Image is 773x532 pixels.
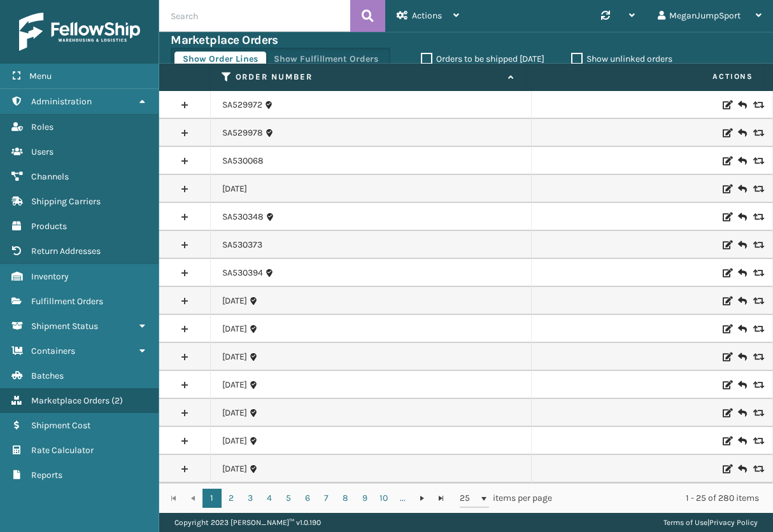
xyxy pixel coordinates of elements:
[738,323,746,335] i: Create Return Label
[202,489,222,508] a: 1
[355,489,374,508] a: 9
[111,395,123,406] span: ( 2 )
[753,353,761,361] i: Replace
[723,129,730,137] i: Edit
[723,381,730,389] i: Edit
[236,71,502,83] label: Order Number
[374,489,394,508] a: 10
[336,489,355,508] a: 8
[753,381,761,389] i: Replace
[31,246,101,256] span: Return Addresses
[222,489,241,508] a: 2
[738,183,746,195] i: Create Return Label
[31,346,75,356] span: Containers
[738,379,746,391] i: Create Return Label
[174,52,266,67] button: Show Order Lines
[738,407,746,419] i: Create Return Label
[723,185,730,193] i: Edit
[738,351,746,363] i: Create Return Label
[460,492,479,505] span: 25
[738,155,746,167] i: Create Return Label
[31,420,90,431] span: Shipment Cost
[753,325,761,333] i: Replace
[723,325,730,333] i: Edit
[31,321,98,332] span: Shipment Status
[222,239,262,251] a: SA530373
[753,241,761,249] i: Replace
[174,513,321,532] p: Copyright 2023 [PERSON_NAME]™ v 1.0.190
[222,183,247,195] a: [DATE]
[460,489,553,508] span: items per page
[31,445,94,456] span: Rate Calculator
[753,437,761,445] i: Replace
[222,323,247,335] a: [DATE]
[723,353,730,361] i: Edit
[222,267,263,279] a: SA530394
[222,407,247,419] a: [DATE]
[222,295,247,307] a: [DATE]
[753,129,761,137] i: Replace
[723,269,730,277] i: Edit
[222,99,262,111] a: SA529972
[317,489,336,508] a: 7
[723,409,730,417] i: Edit
[738,239,746,251] i: Create Return Label
[738,435,746,447] i: Create Return Label
[266,52,386,67] button: Show Fulfillment Orders
[723,213,730,221] i: Edit
[222,351,247,363] a: [DATE]
[709,518,758,527] a: Privacy Policy
[571,53,672,64] label: Show unlinked orders
[31,96,92,107] span: Administration
[394,489,413,508] a: ...
[31,146,53,157] span: Users
[241,489,260,508] a: 3
[31,122,53,132] span: Roles
[279,489,298,508] a: 5
[421,53,544,64] label: Orders to be shipped [DATE]
[31,171,69,182] span: Channels
[753,269,761,277] i: Replace
[31,271,69,282] span: Inventory
[723,101,730,109] i: Edit
[31,395,110,406] span: Marketplace Orders
[723,465,730,473] i: Edit
[260,489,279,508] a: 4
[723,437,730,445] i: Edit
[738,99,746,111] i: Create Return Label
[530,66,761,87] span: Actions
[723,157,730,165] i: Edit
[222,155,264,167] a: SA530068
[753,101,761,109] i: Replace
[753,157,761,165] i: Replace
[298,489,317,508] a: 6
[31,296,103,307] span: Fulfillment Orders
[222,127,263,139] a: SA529978
[738,463,746,475] i: Create Return Label
[19,13,140,51] img: logo
[222,379,247,391] a: [DATE]
[753,213,761,221] i: Replace
[432,489,451,508] a: Go to the last page
[723,297,730,305] i: Edit
[663,518,707,527] a: Terms of Use
[753,185,761,193] i: Replace
[29,71,52,81] span: Menu
[31,221,67,232] span: Products
[417,493,427,503] span: Go to the next page
[413,489,432,508] a: Go to the next page
[222,211,264,223] a: SA530348
[31,470,62,480] span: Reports
[738,267,746,279] i: Create Return Label
[753,297,761,305] i: Replace
[753,409,761,417] i: Replace
[738,127,746,139] i: Create Return Label
[31,370,64,381] span: Batches
[171,32,278,48] h3: Marketplace Orders
[222,435,247,447] a: [DATE]
[738,211,746,223] i: Create Return Label
[222,463,247,475] a: [DATE]
[723,241,730,249] i: Edit
[738,295,746,307] i: Create Return Label
[412,10,442,21] span: Actions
